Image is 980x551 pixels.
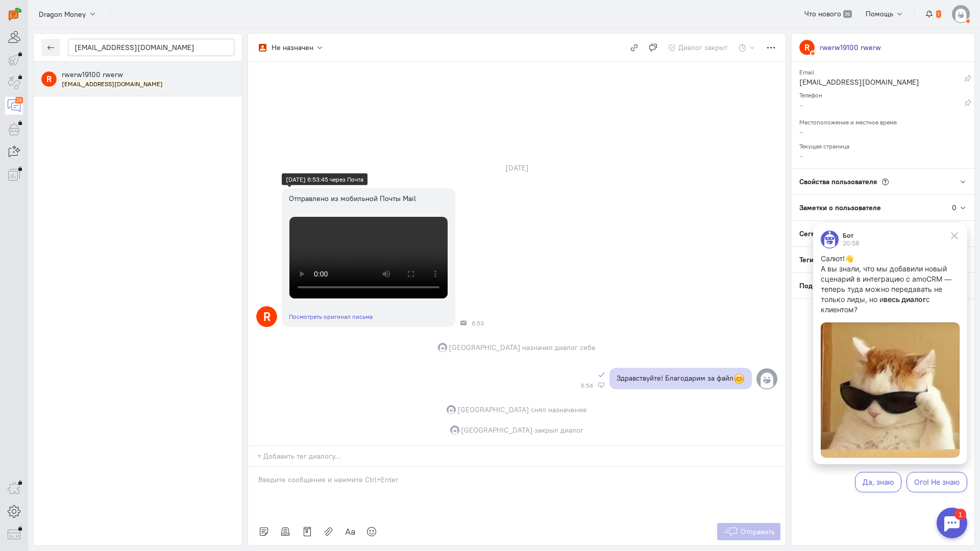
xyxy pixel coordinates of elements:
[457,405,529,415] span: [GEOGRAPHIC_DATA]
[866,9,893,18] span: Помощь
[18,46,157,97] p: А вы знали, что мы добавили новый сценарий в интеграцию с amoCRM — теперь туда можно передавать н...
[598,382,604,388] div: Веб-панель
[461,425,533,435] span: [GEOGRAPHIC_DATA]
[617,373,745,385] p: Здравствуйте! Благодарим за файл
[286,174,363,183] div: [DATE] 6:53:45 через Почта
[534,425,583,435] span: закрыл диалог
[843,10,852,18] span: 39
[792,195,952,220] div: Заметки о пользователе
[531,405,587,415] span: снял назначение
[62,80,163,88] mark: [EMAIL_ADDRESS][DOMAIN_NAME]
[33,5,102,23] button: Dragon Money
[799,139,967,151] div: Текущая страница
[522,342,596,353] span: назначил диалог себе
[40,15,56,21] div: Бот
[62,80,163,88] small: rwerw30@mail.ru
[733,373,745,384] span: :blush:
[741,527,775,536] span: Отправить
[472,320,484,327] span: 6:53
[449,342,521,353] span: [GEOGRAPHIC_DATA]
[936,10,941,18] span: 1
[799,89,822,99] small: Телефон
[799,66,814,76] small: Email
[717,523,781,540] button: Отправить
[289,313,373,320] a: Посмотреть оригинал письма
[792,273,954,298] div: Подписки
[62,70,123,79] span: rwerw19100 rwerw
[804,9,841,18] span: Что нового
[799,255,861,264] span: Теги пользователя
[799,100,964,113] div: –
[81,77,123,86] strong: весь диалог
[799,127,803,136] span: –
[15,97,23,104] div: 24
[39,9,86,19] span: Dragon Money
[52,254,99,274] button: Да, знаю
[799,229,880,238] span: Сегменты пользователя
[253,39,329,56] button: Не назначен
[40,22,56,29] div: 20:58
[460,320,467,326] div: Почта
[272,42,313,53] div: Не назначен
[23,6,35,17] div: 1
[920,5,947,22] button: 1
[5,97,23,115] a: 24
[46,73,52,84] text: R
[104,254,164,274] button: Ого! Не знаю
[952,5,970,23] img: default-v4.png
[678,43,727,52] span: Диалог закрыт
[663,39,733,56] button: Диалог закрыт
[581,382,593,389] span: 6:54
[9,8,21,20] img: carrot-quest.svg
[18,36,157,46] p: Салют!👋
[799,77,964,90] div: [EMAIL_ADDRESS][DOMAIN_NAME]
[263,309,271,323] text: R
[68,39,234,56] input: Поиск по имени, почте, телефону
[799,151,803,160] span: –
[799,115,967,127] div: Местоположение и местное время
[860,5,910,22] button: Помощь
[799,177,877,186] span: Свойства пользователя
[799,5,857,22] a: Что нового 39
[804,42,810,53] text: R
[494,161,540,175] div: [DATE]
[820,42,881,53] div: rwerw19100 rwerw
[289,193,448,204] div: Отправлено из мобильной Почты Mail
[952,203,957,213] div: 0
